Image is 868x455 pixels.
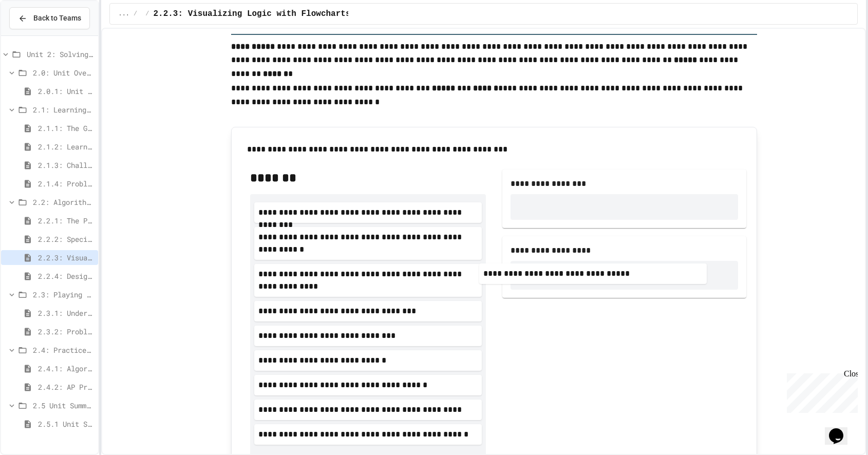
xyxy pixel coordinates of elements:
[4,4,71,65] div: Chat with us now!Close
[38,271,94,281] span: 2.2.4: Designing Flowcharts
[38,141,94,152] span: 2.1.2: Learning to Solve Hard Problems
[118,10,129,18] span: ...
[33,289,94,300] span: 2.3: Playing Games
[33,345,94,355] span: 2.4: Practice with Algorithms
[38,326,94,337] span: 2.3.2: Problem Solving Reflection
[153,8,350,20] span: 2.2.3: Visualizing Logic with Flowcharts
[38,382,94,392] span: 2.4.2: AP Practice Questions
[9,7,90,29] button: Back to Teams
[33,197,94,207] span: 2.2: Algorithms - from Pseudocode to Flowcharts
[33,13,81,24] span: Back to Teams
[33,104,94,115] span: 2.1: Learning to Solve Hard Problems
[145,10,149,18] span: /
[825,414,858,445] iframe: chat widget
[134,10,137,18] span: /
[38,160,94,170] span: 2.1.3: Challenge Problem - The Bridge
[38,419,94,429] span: 2.5.1 Unit Summary
[38,252,94,263] span: 2.2.3: Visualizing Logic with Flowcharts
[783,369,858,413] iframe: chat widget
[33,400,94,411] span: 2.5 Unit Summary
[38,363,94,374] span: 2.4.1: Algorithm Practice Exercises
[38,86,94,97] span: 2.0.1: Unit Overview
[38,178,94,189] span: 2.1.4: Problem Solving Practice
[38,123,94,134] span: 2.1.1: The Growth Mindset
[38,215,94,226] span: 2.2.1: The Power of Algorithms
[33,67,94,78] span: 2.0: Unit Overview
[38,234,94,244] span: 2.2.2: Specifying Ideas with Pseudocode
[27,49,94,60] span: Unit 2: Solving Problems in Computer Science
[38,308,94,318] span: 2.3.1: Understanding Games with Flowcharts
